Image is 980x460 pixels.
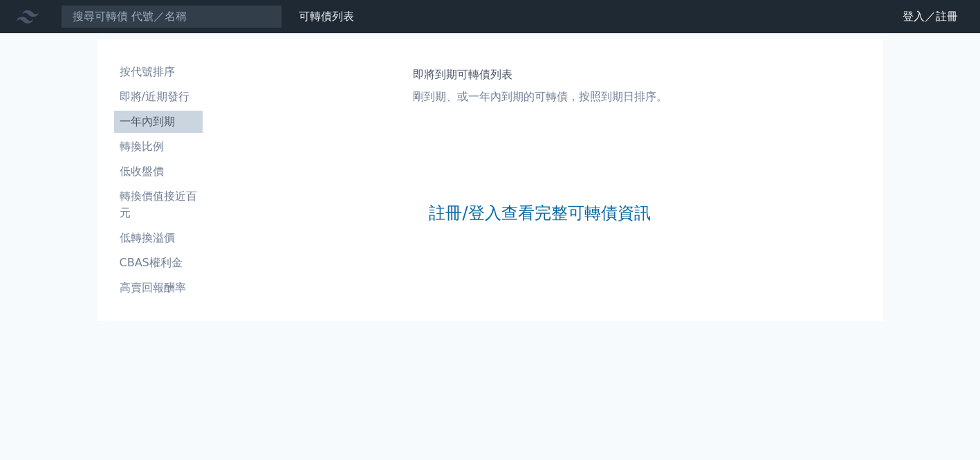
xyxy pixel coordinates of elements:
a: 可轉債列表 [299,10,354,23]
a: 低收盤價 [114,160,203,183]
li: CBAS權利金 [114,255,203,271]
a: 按代號排序 [114,61,203,83]
a: 高賣回報酬率 [114,277,203,299]
li: 低收盤價 [114,163,203,180]
li: 一年內到期 [114,113,203,130]
a: CBAS權利金 [114,252,203,274]
input: 搜尋可轉債 代號／名稱 [61,5,282,28]
a: 註冊/登入查看完整可轉債資訊 [429,202,650,224]
li: 高賣回報酬率 [114,279,203,296]
li: 轉換價值接近百元 [114,188,203,221]
a: 低轉換溢價 [114,227,203,249]
a: 轉換比例 [114,136,203,158]
p: 剛到期、或一年內到期的可轉債，按照到期日排序。 [413,89,667,105]
li: 轉換比例 [114,138,203,155]
a: 一年內到期 [114,111,203,133]
h1: 即將到期可轉債列表 [413,66,667,83]
li: 低轉換溢價 [114,230,203,246]
a: 轉換價值接近百元 [114,185,203,224]
a: 即將/近期發行 [114,86,203,108]
a: 登入／註冊 [891,6,969,28]
li: 按代號排序 [114,64,203,80]
li: 即將/近期發行 [114,89,203,105]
